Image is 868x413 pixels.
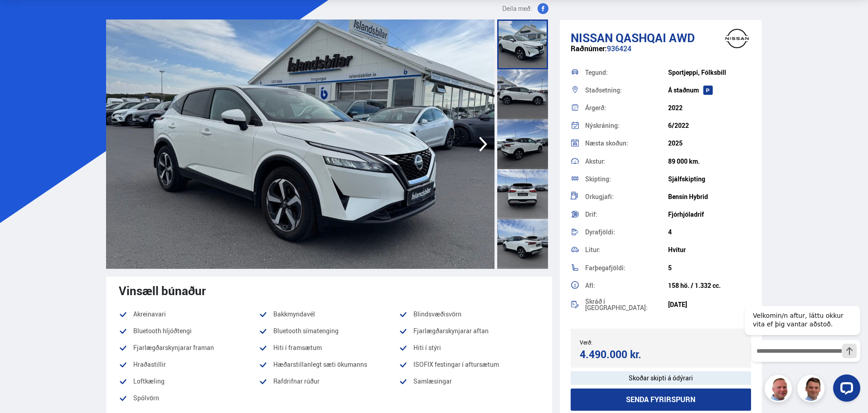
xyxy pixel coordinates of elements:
div: Tegund: [585,69,668,76]
li: Spólvörn [119,393,259,403]
div: 6/2022 [668,122,751,129]
div: Afl: [585,282,668,289]
li: ISOFIX festingar í aftursætum [399,359,539,370]
div: Hvítur [668,246,751,253]
div: Fjórhjóladrif [668,211,751,218]
button: Deila með: [499,3,552,14]
div: Farþegafjöldi: [585,265,668,271]
div: Litur: [585,247,668,253]
li: Bluetooth símatenging [259,326,399,336]
div: 2022 [668,104,751,112]
div: 5 [668,264,751,272]
img: brand logo [719,24,755,53]
button: Senda fyrirspurn [571,389,752,411]
li: Hiti í stýri [399,342,539,353]
div: Verð: [580,339,661,345]
div: Árgerð: [585,105,668,111]
div: Sportjeppi, Fólksbíll [668,69,751,76]
div: 936424 [571,44,752,62]
li: Bluetooth hljóðtengi [119,326,259,336]
div: Akstur: [585,158,668,165]
div: Drif: [585,211,668,218]
li: Blindsvæðisvörn [399,309,539,320]
div: Skoðar skipti á ódýrari [571,371,752,385]
div: Á staðnum [668,87,751,94]
div: Bensín Hybrid [668,193,751,200]
iframe: LiveChat chat widget [737,289,864,409]
div: Staðsetning: [585,87,668,93]
div: Dyrafjöldi: [585,229,668,235]
li: Hæðarstillanlegt sæti ökumanns [259,359,399,370]
div: 4 [668,228,751,236]
span: Deila með: [502,3,532,14]
span: Raðnúmer: [571,44,607,53]
li: Fjarlægðarskynjarar framan [119,342,259,353]
div: Skráð í [GEOGRAPHIC_DATA]: [585,298,668,311]
li: Samlæsingar [399,376,539,387]
img: 3184602.jpeg [106,19,495,269]
div: 4.490.000 kr. [580,348,658,360]
div: Nýskráning: [585,122,668,129]
li: Hiti í framsætum [259,342,399,353]
span: Qashqai AWD [616,29,695,46]
div: 2025 [668,140,751,147]
li: Loftkæling [119,376,259,387]
li: Bakkmyndavél [259,309,399,320]
span: Nissan [571,29,613,46]
div: Sjálfskipting [668,175,751,183]
div: 158 hö. / 1.332 cc. [668,282,751,289]
li: Fjarlægðarskynjarar aftan [399,326,539,336]
li: Hraðastillir [119,359,259,370]
div: Orkugjafi: [585,194,668,200]
div: Vinsæll búnaður [119,284,539,297]
div: Skipting: [585,176,668,182]
li: Rafdrifnar rúður [259,376,399,387]
li: Akreinavari [119,309,259,320]
div: Næsta skoðun: [585,140,668,146]
div: 89 000 km. [668,158,751,165]
div: [DATE] [668,301,751,308]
